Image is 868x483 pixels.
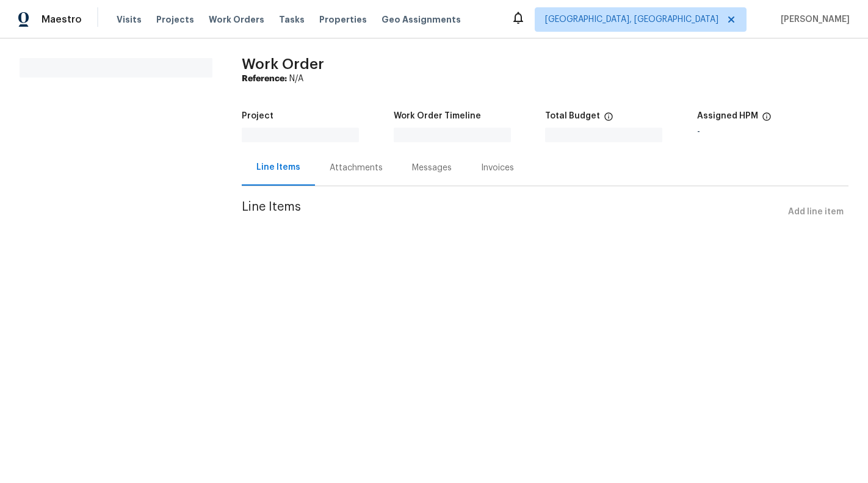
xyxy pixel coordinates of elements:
[242,112,273,120] h5: Project
[697,128,849,136] div: -
[762,112,772,128] span: The hpm assigned to this work order.
[319,13,367,26] span: Properties
[156,13,194,26] span: Projects
[545,13,718,26] span: [GEOGRAPHIC_DATA], [GEOGRAPHIC_DATA]
[256,161,300,173] div: Line Items
[242,201,783,223] span: Line Items
[382,13,461,26] span: Geo Assignments
[604,112,613,128] span: The total cost of line items that have been proposed by Opendoor. This sum includes line items th...
[117,13,142,26] span: Visits
[394,112,481,120] h5: Work Order Timeline
[776,13,850,26] span: [PERSON_NAME]
[279,15,305,24] span: Tasks
[242,74,287,83] b: Reference:
[545,112,600,120] h5: Total Budget
[242,57,324,71] span: Work Order
[209,13,264,26] span: Work Orders
[697,112,758,120] h5: Assigned HPM
[412,162,452,174] div: Messages
[242,73,848,85] div: N/A
[330,162,383,174] div: Attachments
[42,13,82,26] span: Maestro
[481,162,514,174] div: Invoices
